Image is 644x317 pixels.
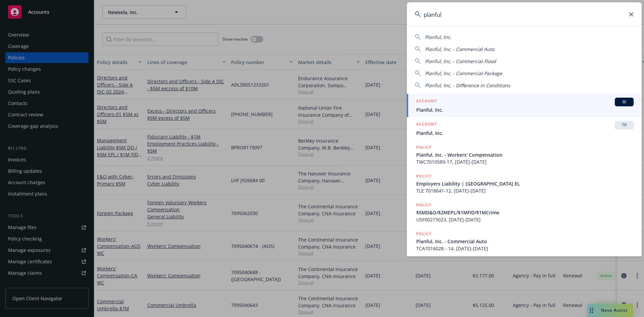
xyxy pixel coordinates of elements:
h5: POLICY [416,202,432,208]
span: Planful, Inc. [416,106,634,113]
span: Planful, Inc. - Commercial Auto [425,46,494,52]
span: Planful, Inc. [416,129,634,137]
span: Planful, Inc. - Difference in Conditions [425,82,510,89]
a: ACCOUNTBIPlanful, Inc. [407,94,642,117]
span: TR [618,122,631,128]
h5: POLICY [416,144,432,151]
span: Planful, Inc. - Commercial Auto [416,238,634,245]
span: Planful, Inc. [425,34,451,40]
a: POLICYEmployers Liability | [GEOGRAPHIC_DATA] ELTLE 7018641-12, [DATE]-[DATE] [407,169,642,198]
a: POLICY$5MD&O/$2MEPL/$1MFID/$1MCrimeUSF00273023, [DATE]-[DATE] [407,198,642,227]
h5: POLICY [416,173,432,179]
span: Planful, Inc. - Workers' Compensation [416,151,634,158]
span: Planful, Inc. - Commercial Flood [425,58,496,64]
span: Planful, Inc. - Commercial Package [425,70,502,76]
span: TCA7016028 - 14, [DATE]-[DATE] [416,245,634,252]
span: USF00273023, [DATE]-[DATE] [416,216,634,223]
a: ACCOUNTTRPlanful, Inc. [407,117,642,140]
span: TLE 7018641-12, [DATE]-[DATE] [416,187,634,194]
input: Search... [407,2,642,27]
a: POLICYPlanful, Inc. - Workers' CompensationTWC7010589-17, [DATE]-[DATE] [407,140,642,169]
h5: ACCOUNT [416,121,437,129]
span: $5MD&O/$2MEPL/$1MFID/$1MCrime [416,209,634,216]
span: Employers Liability | [GEOGRAPHIC_DATA] EL [416,180,634,187]
span: TWC7010589-17, [DATE]-[DATE] [416,158,634,165]
h5: POLICY [416,230,432,237]
span: BI [618,99,631,105]
h5: ACCOUNT [416,98,437,106]
a: POLICYPlanful, Inc. - Commercial AutoTCA7016028 - 14, [DATE]-[DATE] [407,227,642,256]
